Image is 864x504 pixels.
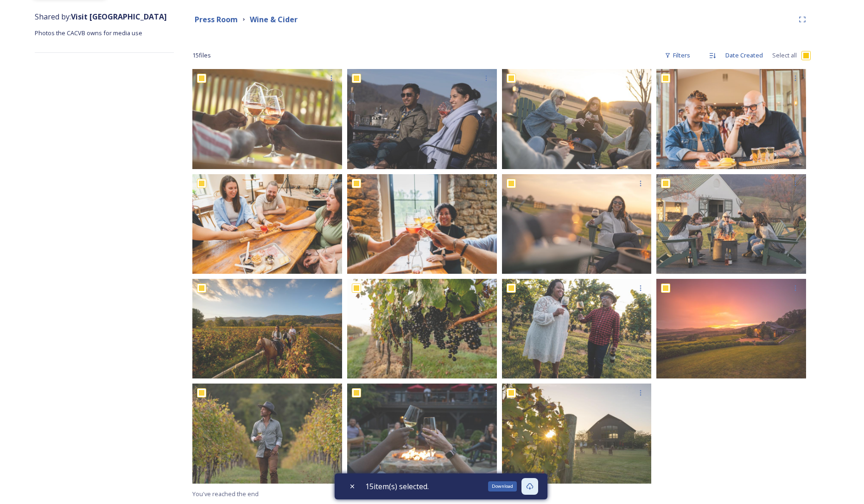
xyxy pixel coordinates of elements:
[347,174,497,273] img: DSC08741.jpg
[192,51,211,60] span: 15 file s
[721,46,768,64] div: Date Created
[347,384,497,483] img: Southwest_Mountain_Vineyard_CACVB_SSuchak_362.jpg
[71,12,167,22] strong: Visit [GEOGRAPHIC_DATA]
[35,29,142,37] span: Photos the CACVB owns for media use
[656,279,806,378] img: Pippin Hill Sunset Shoot-6 (1).jpg
[502,279,652,378] img: 091521_ACCVB_1035 (2).jpg
[192,279,342,378] img: SMS02515 (1).jpg
[502,384,652,483] img: Southwest_Mountain_Vineyard_CACVB_SSuchak_026.jpg
[35,12,167,22] span: Shared by:
[347,69,497,169] img: CACVB_Spring_King_Family_Shoot_SS_072.jpg
[772,51,797,60] span: Select all
[250,14,298,25] strong: Wine & Cider
[192,174,342,273] img: DSC08266.jpg
[660,46,695,64] div: Filters
[347,279,497,378] img: Southwest_Mountain_Vineyard_CACVB_SSuchak_036.jpg
[656,69,806,169] img: DSC07255.jpg
[192,69,342,169] img: 091521_ACCVB_3237.jpg
[488,481,517,491] div: Download
[656,174,806,273] img: CACVB_Spring_King_Family_Shoot_SS_308.jpg
[365,481,429,492] span: 15 item(s) selected.
[195,14,238,25] strong: Press Room
[502,174,652,273] img: King Family Vineyards
[502,69,652,169] img: CACVB_Spring_King_Family_Shoot_SS_328.jpg
[192,384,342,483] img: Southwest_Mountain_Vineyard_CACVB_SSuchak_467.jpg
[192,490,259,498] span: You've reached the end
